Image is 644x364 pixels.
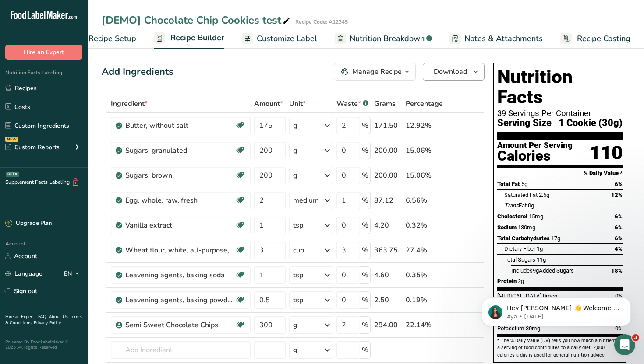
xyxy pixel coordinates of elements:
[293,195,319,206] div: medium
[504,256,535,263] span: Total Sugars
[615,181,623,187] span: 6%
[518,278,524,284] span: 2g
[449,29,543,49] a: Notes & Attachments
[469,279,644,340] iframe: Intercom notifications message
[293,220,303,231] div: tsp
[406,245,443,255] div: 27.4%
[406,295,443,305] div: 0.19%
[374,245,402,255] div: 363.75
[497,67,623,107] h1: Nutrition Facts
[293,245,304,255] div: cup
[374,220,402,231] div: 4.20
[125,295,235,305] div: Leavening agents, baking powder, low-sodium
[293,120,297,131] div: g
[5,266,42,281] a: Language
[336,98,368,109] div: Waste
[34,320,61,326] a: Privacy Policy
[551,235,560,241] span: 17g
[5,219,52,228] div: Upgrade Plan
[125,270,235,280] div: Leavening agents, baking soda
[406,270,443,280] div: 0.35%
[64,269,82,279] div: EN
[293,320,297,330] div: g
[5,314,36,320] a: Hire an Expert .
[350,33,425,45] span: Nutrition Breakdown
[125,320,235,330] div: Semi Sweet Chocolate Chips
[504,192,538,198] span: Saturated Fat
[5,45,82,60] button: Hire an Expert
[88,33,136,45] span: Recipe Setup
[125,170,235,181] div: Sugars, brown
[406,170,443,181] div: 15.06%
[374,120,402,131] div: 171.50
[497,150,573,162] div: Calories
[111,98,148,109] span: Ingredient
[497,278,517,284] span: Protein
[406,98,443,109] span: Percentage
[560,29,630,49] a: Recipe Costing
[49,314,70,320] a: About Us .
[374,270,402,280] div: 4.60
[529,213,543,220] span: 15mg
[615,245,623,252] span: 4%
[5,339,82,350] div: Powered By FoodLabelMaker © 2025 All Rights Reserved
[497,168,623,178] section: % Daily Value *
[335,29,432,49] a: Nutrition Breakdown
[533,267,539,274] span: 9g
[125,145,235,156] div: Sugars, granulated
[406,320,443,330] div: 22.14%
[614,334,635,355] iframe: Intercom live chat
[125,195,235,206] div: Egg, whole, raw, fresh
[289,98,306,109] span: Unit
[423,63,485,80] button: Download
[497,224,517,231] span: Sodium
[374,295,402,305] div: 2.50
[497,213,527,220] span: Cholesterol
[111,341,251,359] input: Add Ingredient
[537,256,546,263] span: 11g
[537,245,543,252] span: 1g
[5,314,82,326] a: Terms & Conditions .
[242,29,317,49] a: Customize Label
[590,141,623,164] div: 110
[154,28,224,49] a: Recipe Builder
[374,320,402,330] div: 294.00
[295,18,348,26] div: Recipe Code: A12345
[497,235,550,241] span: Total Carbohydrates
[497,109,623,118] div: 39 Servings Per Container
[632,334,639,341] span: 3
[5,143,60,152] div: Custom Reports
[406,145,443,156] div: 15.06%
[497,118,552,129] span: Serving Size
[528,202,534,209] span: 0g
[504,245,535,252] span: Dietary Fiber
[254,98,283,109] span: Amount
[334,63,416,80] button: Manage Recipe
[102,12,292,28] div: [DEMO] Chocolate Chip Cookies test
[504,202,519,209] i: Trans
[504,202,527,209] span: Fat
[511,267,574,274] span: Includes Added Sugars
[293,145,297,156] div: g
[374,98,396,109] span: Grams
[406,220,443,231] div: 0.32%
[102,65,173,79] div: Add Ingredients
[125,120,235,131] div: Butter, without salt
[374,195,402,206] div: 87.12
[611,267,623,274] span: 18%
[521,181,527,187] span: 5g
[577,33,630,45] span: Recipe Costing
[518,224,535,231] span: 130mg
[497,141,573,150] div: Amount Per Serving
[406,195,443,206] div: 6.56%
[293,295,303,305] div: tsp
[539,192,549,198] span: 2.5g
[293,170,297,181] div: g
[257,33,317,45] span: Customize Label
[434,66,467,77] span: Download
[125,220,235,231] div: Vanilla extract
